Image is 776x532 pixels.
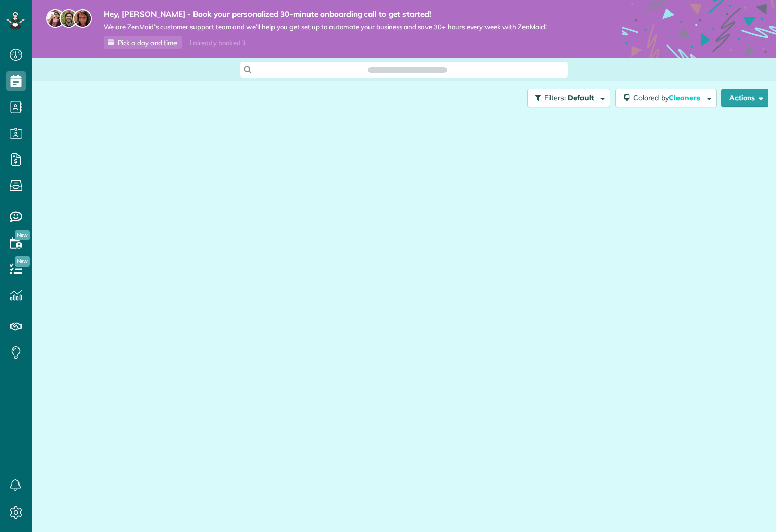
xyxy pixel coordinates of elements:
[15,230,30,240] span: New
[721,89,768,107] button: Actions
[104,9,547,19] strong: Hey, [PERSON_NAME] - Book your personalized 30-minute onboarding call to get started!
[615,89,717,107] button: Colored byCleaners
[527,89,610,107] button: Filters: Default
[378,65,436,75] span: Search ZenMaid…
[522,89,610,107] a: Filters: Default
[104,36,182,49] a: Pick a day and time
[104,23,547,31] span: We are ZenMaid’s customer support team and we’ll help you get set up to automate your business an...
[568,93,595,103] span: Default
[544,93,566,103] span: Filters:
[118,38,177,47] span: Pick a day and time
[46,9,65,28] img: maria-72a9807cf96188c08ef61303f053569d2e2a8a1cde33d635c8a3ac13582a053d.jpg
[73,9,92,28] img: michelle-19f622bdf1676172e81f8f8fba1fb50e276960ebfe0243fe18214015130c80e4.jpg
[60,9,78,28] img: jorge-587dff0eeaa6aab1f244e6dc62b8924c3b6ad411094392a53c71c6c4a576187d.jpg
[184,36,252,49] div: I already booked it
[633,93,704,103] span: Colored by
[15,256,30,267] span: New
[669,93,702,103] span: Cleaners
